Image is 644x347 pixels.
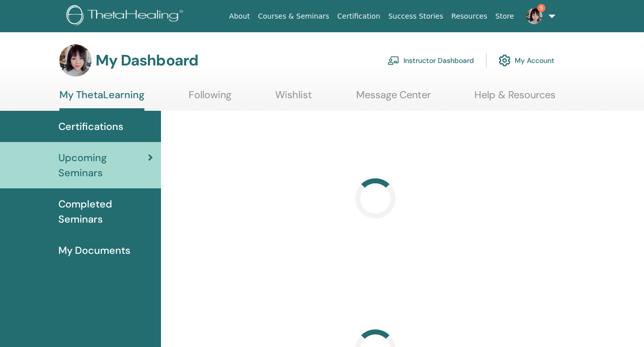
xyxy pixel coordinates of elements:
[66,5,187,28] img: logo.png
[58,196,153,227] span: Completed Seminars
[275,89,312,108] a: Wishlist
[384,7,447,26] a: Success Stories
[189,89,231,108] a: Following
[387,56,399,65] img: chalkboard-teacher.svg
[387,49,474,72] a: Instructor Dashboard
[58,119,123,134] span: Certifications
[254,7,334,26] a: Courses & Seminars
[333,7,384,26] a: Certification
[58,150,148,180] span: Upcoming Seminars
[499,49,554,72] a: My Account
[474,89,555,108] a: Help & Resources
[447,7,492,26] a: Resources
[59,89,144,111] a: My ThetaLearning
[356,89,431,108] a: Message Center
[59,44,92,77] img: default.jpg
[526,8,542,24] img: default.jpg
[492,7,518,26] a: Store
[58,243,130,258] span: My Documents
[225,7,254,26] a: About
[537,4,545,12] span: 5
[499,52,511,69] img: cog.svg
[96,51,198,70] h3: My Dashboard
